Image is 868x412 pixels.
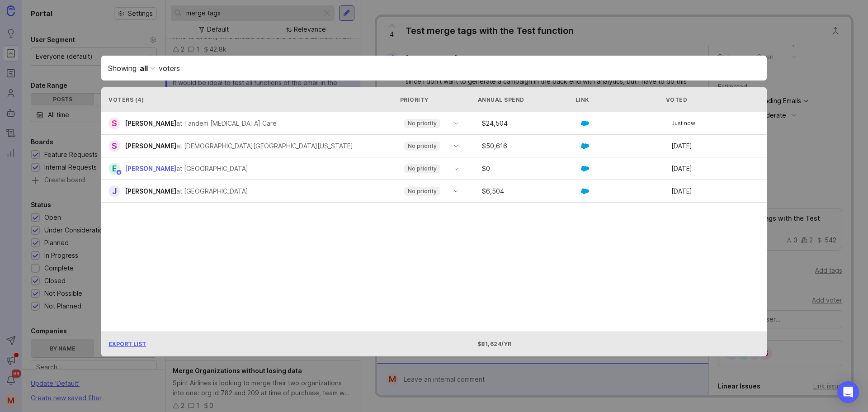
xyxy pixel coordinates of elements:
img: member badge [116,169,123,176]
a: J[PERSON_NAME]at [GEOGRAPHIC_DATA] [108,185,255,197]
div: at Tandem [MEDICAL_DATA] Care [176,118,277,128]
span: [PERSON_NAME] [125,119,176,127]
span: Export List [108,341,146,347]
div: Link [576,96,590,104]
span: Just now [671,121,695,126]
div: E [108,163,120,175]
p: No priority [408,165,437,172]
time: [DATE] [671,142,692,150]
img: GKxMRLiRsgdWqxrdBeWfGK5kaZ2alx1WifDSa2kSTsK6wyJURKhUuPoQRYzjholVGzT2A2owx2gHwZoyZHHCYJ8YNOAZj3DSg... [581,142,589,150]
div: S [108,140,120,152]
div: $ 24,504 [478,120,581,127]
span: [PERSON_NAME] [125,187,176,195]
svg: toggle icon [449,120,463,127]
span: [PERSON_NAME] [125,165,176,172]
div: at [DEMOGRAPHIC_DATA][GEOGRAPHIC_DATA][US_STATE] [176,141,353,151]
div: Voters ( 4 ) [108,96,391,104]
div: Voted [666,96,760,104]
svg: toggle icon [449,165,463,172]
a: S[PERSON_NAME]at Tandem [MEDICAL_DATA] Care [108,118,284,129]
div: $81,624/yr [478,340,572,348]
div: $ 50,616 [478,143,581,149]
div: J [108,185,120,197]
svg: toggle icon [449,188,463,195]
a: E[PERSON_NAME]at [GEOGRAPHIC_DATA] [108,163,255,175]
div: Priority [400,96,460,104]
div: toggle menu [399,161,464,176]
div: at [GEOGRAPHIC_DATA] [176,164,248,174]
time: [DATE] [671,187,692,195]
div: all [140,63,148,74]
div: $ 6,504 [478,188,581,194]
time: [DATE] [671,165,692,172]
div: S [108,118,120,129]
p: No priority [408,120,437,127]
a: S[PERSON_NAME]at [DEMOGRAPHIC_DATA][GEOGRAPHIC_DATA][US_STATE] [108,140,360,152]
span: [PERSON_NAME] [125,142,176,150]
img: GKxMRLiRsgdWqxrdBeWfGK5kaZ2alx1WifDSa2kSTsK6wyJURKhUuPoQRYzjholVGzT2A2owx2gHwZoyZHHCYJ8YNOAZj3DSg... [581,119,589,128]
div: Open Intercom Messenger [837,381,859,403]
div: $ 0 [478,166,581,172]
div: toggle menu [399,139,464,153]
svg: toggle icon [449,142,463,150]
p: No priority [408,142,437,150]
div: Showing voters [108,62,760,74]
div: toggle menu [399,184,464,199]
img: GKxMRLiRsgdWqxrdBeWfGK5kaZ2alx1WifDSa2kSTsK6wyJURKhUuPoQRYzjholVGzT2A2owx2gHwZoyZHHCYJ8YNOAZj3DSg... [581,187,589,195]
div: Annual Spend [478,96,572,104]
div: at [GEOGRAPHIC_DATA] [176,186,248,196]
img: GKxMRLiRsgdWqxrdBeWfGK5kaZ2alx1WifDSa2kSTsK6wyJURKhUuPoQRYzjholVGzT2A2owx2gHwZoyZHHCYJ8YNOAZj3DSg... [581,165,589,173]
p: No priority [408,188,437,195]
div: toggle menu [399,116,464,131]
